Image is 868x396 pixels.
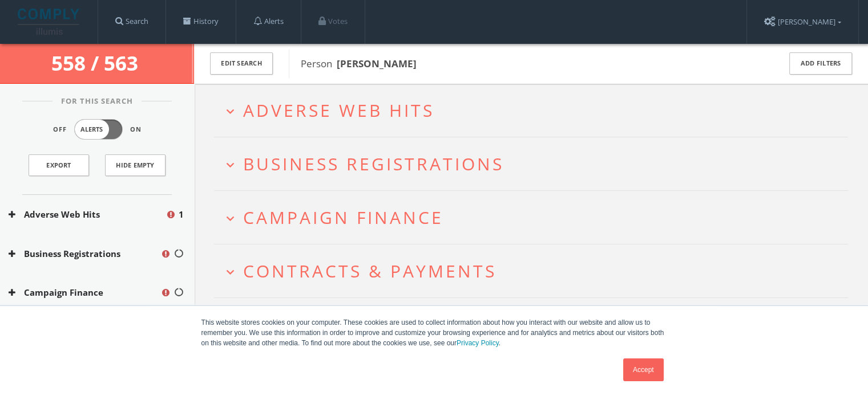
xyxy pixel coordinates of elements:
button: expand_moreContracts & Payments [223,262,848,280]
span: 558 / 563 [51,50,143,76]
span: 1 [179,208,184,221]
button: Business Registrations [9,247,160,260]
span: Person [301,57,417,70]
span: On [130,125,142,134]
p: This website stores cookies on your computer. These cookies are used to collect information about... [201,317,667,348]
span: For This Search [53,96,142,107]
span: Business Registrations [243,152,504,175]
button: expand_moreAdverse Web Hits [223,101,848,120]
a: Accept [623,358,664,381]
span: Off [53,125,67,134]
b: [PERSON_NAME] [337,57,417,70]
button: Add Filters [789,52,852,75]
span: Adverse Web Hits [243,99,434,122]
a: Export [29,154,89,176]
i: expand_more [223,211,238,226]
a: Privacy Policy [457,339,499,347]
button: Hide Empty [105,154,165,176]
span: Campaign Finance [243,206,443,229]
button: expand_moreCampaign Finance [223,208,848,227]
span: Contracts & Payments [243,259,496,283]
button: Adverse Web Hits [9,208,165,221]
img: illumis [18,9,82,35]
i: expand_more [223,264,238,280]
button: expand_moreBusiness Registrations [223,154,848,173]
i: expand_more [223,104,238,119]
button: Campaign Finance [9,286,160,299]
button: Edit Search [210,52,273,75]
i: expand_more [223,157,238,173]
